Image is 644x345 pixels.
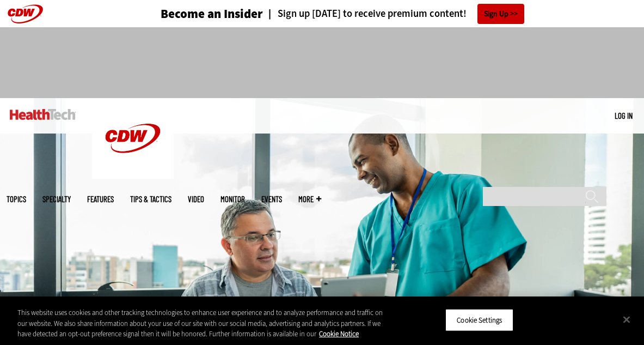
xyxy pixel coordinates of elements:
a: Video [188,195,204,203]
a: CDW [92,170,174,181]
h3: Become an Insider [161,8,263,20]
span: More [298,195,321,203]
a: Events [261,195,282,203]
a: Sign up [DATE] to receive premium content! [263,9,467,19]
span: Topics [7,195,26,203]
span: Specialty [42,195,71,203]
button: Cookie Settings [445,308,513,331]
div: This website uses cookies and other tracking technologies to enhance user experience and to analy... [17,307,387,340]
div: User menu [615,110,633,122]
a: More information about your privacy [319,329,359,338]
iframe: advertisement [124,38,520,87]
a: MonITor [220,195,245,203]
a: Features [87,195,114,203]
a: Log in [615,111,633,120]
button: Close [615,307,639,331]
a: Become an Insider [120,8,263,20]
a: Sign Up [477,4,524,24]
img: Home [10,109,76,120]
img: Home [92,98,174,179]
a: Tips & Tactics [130,195,171,203]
